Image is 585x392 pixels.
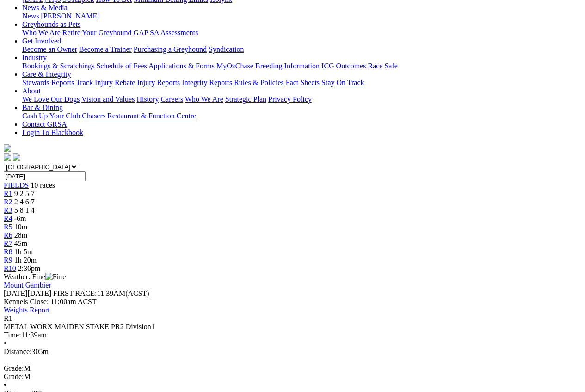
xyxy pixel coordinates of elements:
[4,306,50,314] a: Weights Report
[22,45,581,54] div: Get Involved
[4,273,66,281] span: Weather: Fine
[4,256,12,264] a: R9
[45,273,66,281] img: Fine
[31,181,55,189] span: 10 races
[255,62,320,70] a: Breeding Information
[22,29,581,37] div: Greyhounds as Pets
[4,264,16,272] a: R10
[22,12,581,20] div: News & Media
[81,95,135,103] a: Vision and Values
[22,12,39,20] a: News
[234,79,284,86] a: Rules & Policies
[4,289,28,297] span: [DATE]
[368,62,397,70] a: Race Safe
[216,62,253,70] a: MyOzChase
[22,54,47,61] a: Industry
[22,62,94,70] a: Bookings & Scratchings
[182,79,232,86] a: Integrity Reports
[62,29,132,37] a: Retire Your Greyhound
[4,198,12,206] a: R2
[22,20,80,28] a: Greyhounds as Pets
[22,45,77,53] a: Become an Owner
[22,87,41,95] a: About
[134,29,198,37] a: GAP SA Assessments
[4,231,12,239] a: R6
[18,264,41,272] span: 2:36pm
[22,95,80,103] a: We Love Our Dogs
[14,198,35,206] span: 2 4 6 7
[209,45,244,53] a: Syndication
[4,223,12,231] a: R5
[4,171,86,181] input: Select date
[14,214,26,222] span: -6m
[22,95,581,104] div: About
[79,45,132,53] a: Become a Trainer
[4,364,581,373] div: M
[4,314,12,322] span: R1
[4,153,11,161] img: facebook.svg
[136,95,159,103] a: History
[4,181,29,189] a: FIELDS
[4,339,6,347] span: •
[22,112,80,120] a: Cash Up Your Club
[4,348,31,355] span: Distance:
[14,256,37,264] span: 1h 20m
[321,79,364,86] a: Stay On Track
[22,79,581,87] div: Care & Integrity
[4,144,11,152] img: logo-grsa-white.png
[96,62,147,70] a: Schedule of Fees
[268,95,312,103] a: Privacy Policy
[4,331,581,339] div: 11:39am
[22,120,67,128] a: Contact GRSA
[4,248,12,256] a: R8
[13,153,20,161] img: twitter.svg
[14,248,33,256] span: 1h 5m
[225,95,266,103] a: Strategic Plan
[137,79,180,86] a: Injury Reports
[4,323,581,331] div: METAL WORX MAIDEN STAKE PR2 Division1
[53,289,97,297] span: FIRST RACE:
[22,62,581,70] div: Industry
[321,62,366,70] a: ICG Outcomes
[4,289,51,297] span: [DATE]
[82,112,196,120] a: Chasers Restaurant & Function Centre
[22,129,83,136] a: Login To Blackbook
[4,364,24,372] span: Grade:
[4,206,12,214] a: R3
[4,348,581,356] div: 305m
[4,239,12,247] a: R7
[14,190,35,197] span: 9 2 5 7
[22,70,71,78] a: Care & Integrity
[160,95,183,103] a: Careers
[41,12,99,20] a: [PERSON_NAME]
[4,214,12,222] a: R4
[4,298,581,306] div: Kennels Close: 11:00am ACST
[4,373,581,381] div: M
[185,95,223,103] a: Who We Are
[14,223,27,231] span: 10m
[4,331,21,339] span: Time:
[53,289,149,297] span: 11:39AM(ACST)
[22,112,581,120] div: Bar & Dining
[4,190,12,197] a: R1
[22,104,63,111] a: Bar & Dining
[22,4,68,12] a: News & Media
[22,37,61,45] a: Get Involved
[134,45,207,53] a: Purchasing a Greyhound
[4,281,51,289] a: Mount Gambier
[76,79,135,86] a: Track Injury Rebate
[14,206,35,214] span: 5 8 1 4
[4,373,24,380] span: Grade:
[14,231,27,239] span: 28m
